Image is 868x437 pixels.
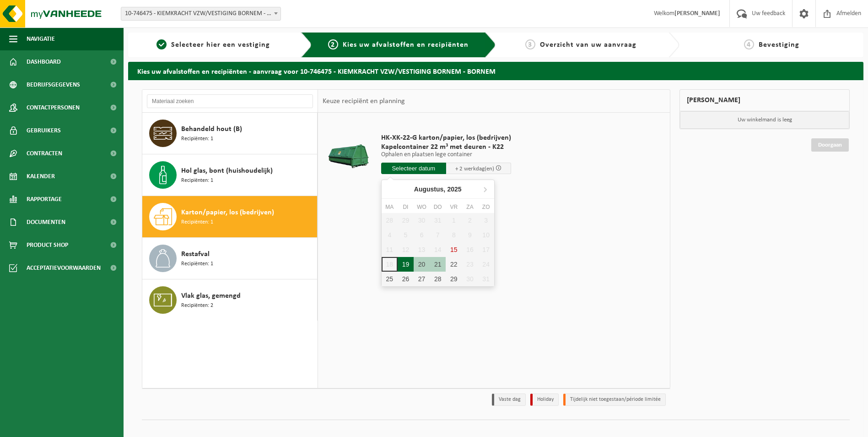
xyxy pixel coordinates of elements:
span: Selecteer hier een vestiging [171,41,270,49]
div: di [398,202,414,212]
div: zo [478,202,494,212]
span: Recipiënten: 1 [181,176,213,185]
span: Bedrijfsgegevens [27,73,80,96]
span: Bevestiging [759,41,799,49]
div: wo [414,202,430,212]
li: Holiday [530,393,559,406]
a: Doorgaan [811,138,849,152]
span: Kapelcontainer 22 m³ met deuren - K22 [381,142,511,152]
span: Kalender [27,165,55,188]
span: Recipiënten: 1 [181,260,213,268]
span: HK-XK-22-G karton/papier, los (bedrijven) [381,133,511,142]
div: 29 [446,272,462,286]
span: Vlak glas, gemengd [181,290,241,301]
span: Karton/papier, los (bedrijven) [181,207,274,218]
div: 22 [446,257,462,272]
i: 2025 [447,186,461,192]
div: 28 [430,272,446,286]
span: 3 [525,39,535,49]
button: Behandeld hout (B) Recipiënten: 1 [142,113,318,154]
div: 21 [430,257,446,272]
span: Rapportage [27,188,62,211]
button: Vlak glas, gemengd Recipiënten: 2 [142,279,318,321]
a: 1Selecteer hier een vestiging [133,39,294,50]
li: Vaste dag [492,393,526,406]
span: Recipiënten: 2 [181,301,213,310]
span: Kies uw afvalstoffen en recipiënten [343,41,469,49]
button: Hol glas, bont (huishoudelijk) Recipiënten: 1 [142,154,318,196]
div: vr [446,202,462,212]
span: Acceptatievoorwaarden [27,257,101,279]
span: 10-746475 - KIEMKRACHT VZW/VESTIGING BORNEM - BORNEM [121,7,281,21]
span: Contactpersonen [27,96,80,119]
span: Recipiënten: 1 [181,135,213,143]
div: 19 [398,257,414,272]
p: Ophalen en plaatsen lege container [381,152,511,158]
div: 27 [414,272,430,286]
span: 1 [156,39,167,49]
div: ma [382,202,398,212]
div: Augustus, [410,182,465,197]
span: Gebruikers [27,119,61,142]
strong: [PERSON_NAME] [674,10,720,17]
span: 10-746475 - KIEMKRACHT VZW/VESTIGING BORNEM - BORNEM [121,7,280,20]
div: za [462,202,478,212]
span: 4 [744,39,754,49]
span: Overzicht van uw aanvraag [540,41,636,49]
span: Behandeld hout (B) [181,124,242,135]
span: Product Shop [27,234,68,257]
div: 20 [414,257,430,272]
span: Documenten [27,211,65,234]
button: Restafval Recipiënten: 1 [142,238,318,279]
span: Navigatie [27,27,55,50]
span: Contracten [27,142,62,165]
span: 2 [328,39,338,49]
span: Dashboard [27,50,61,73]
div: do [430,202,446,212]
input: Selecteer datum [381,163,446,174]
span: + 2 werkdag(en) [455,166,494,172]
span: Recipiënten: 1 [181,218,213,227]
div: 25 [382,272,398,286]
div: Keuze recipiënt en planning [318,90,410,113]
h2: Kies uw afvalstoffen en recipiënten - aanvraag voor 10-746475 - KIEMKRACHT VZW/VESTIGING BORNEM -... [128,62,863,80]
input: Materiaal zoeken [147,94,313,108]
button: Karton/papier, los (bedrijven) Recipiënten: 1 [142,196,318,238]
div: [PERSON_NAME] [679,89,850,111]
p: Uw winkelmand is leeg [680,111,849,129]
div: 26 [398,272,414,286]
li: Tijdelijk niet toegestaan/période limitée [563,393,666,406]
span: Hol glas, bont (huishoudelijk) [181,165,273,176]
span: Restafval [181,249,210,260]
